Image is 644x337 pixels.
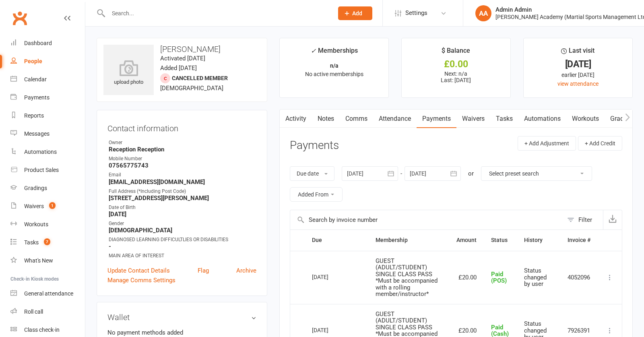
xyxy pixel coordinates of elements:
[290,187,343,202] button: Added From
[10,89,85,107] a: Payments
[409,60,503,68] div: £0.00
[24,239,39,246] div: Tasks
[109,236,256,244] div: DIAGNOSED LEARNING DIFFICULTLIES OR DISABILITIES
[109,171,256,179] div: Email
[312,271,349,283] div: [DATE]
[109,227,256,234] strong: [DEMOGRAPHIC_DATA]
[24,185,47,191] div: Gradings
[311,45,358,60] div: Memberships
[10,252,85,270] a: What's New
[109,204,256,211] div: Date of Birth
[561,45,594,60] div: Last visit
[24,308,43,315] div: Roll call
[405,4,427,22] span: Settings
[290,139,339,152] h3: Payments
[103,60,154,87] div: upload photo
[24,112,44,119] div: Reports
[352,10,362,17] span: Add
[531,70,625,79] div: earlier [DATE]
[160,85,223,92] span: [DEMOGRAPHIC_DATA]
[290,210,563,229] input: Search by invoice number
[578,215,592,225] div: Filter
[24,58,42,64] div: People
[484,230,517,250] th: Status
[305,230,368,250] th: Due
[517,230,560,250] th: History
[10,179,85,197] a: Gradings
[10,8,30,28] a: Clubworx
[305,71,363,77] span: No active memberships
[109,139,256,147] div: Owner
[449,230,484,250] th: Amount
[491,271,507,285] span: Paid (POS)
[409,70,503,83] p: Next: n/a Last: [DATE]
[24,203,44,209] div: Waivers
[24,76,47,83] div: Calendar
[10,70,85,89] a: Calendar
[330,62,339,69] strong: n/a
[109,155,256,163] div: Mobile Number
[10,107,85,125] a: Reports
[442,45,470,60] div: $ Balance
[311,47,316,55] i: ✓
[373,110,417,128] a: Attendance
[417,110,456,128] a: Payments
[103,45,260,54] h3: [PERSON_NAME]
[10,197,85,215] a: Waivers 1
[475,5,491,21] div: AA
[24,40,52,46] div: Dashboard
[109,146,256,153] strong: Reception Reception
[10,234,85,252] a: Tasks 7
[24,94,50,101] div: Payments
[449,251,484,304] td: £20.00
[24,130,50,137] div: Messages
[109,243,256,250] strong: -
[106,8,328,19] input: Search...
[160,55,205,62] time: Activated [DATE]
[368,230,449,250] th: Membership
[563,210,603,229] button: Filter
[10,34,85,52] a: Dashboard
[566,110,605,128] a: Workouts
[109,252,256,260] div: MAIN AREA OF INTEREST
[531,60,625,68] div: [DATE]
[10,303,85,321] a: Roll call
[107,275,175,285] a: Manage Comms Settings
[560,230,598,250] th: Invoice #
[107,313,256,322] h3: Wallet
[109,194,256,202] strong: [STREET_ADDRESS][PERSON_NAME]
[524,267,547,287] span: Status changed by user
[340,110,373,128] a: Comms
[578,136,622,151] button: + Add Credit
[456,110,490,128] a: Waivers
[24,167,59,173] div: Product Sales
[10,285,85,303] a: General attendance kiosk mode
[24,290,73,297] div: General attendance
[518,110,566,128] a: Automations
[160,64,197,72] time: Added [DATE]
[10,161,85,179] a: Product Sales
[198,266,209,275] a: Flag
[49,202,56,209] span: 1
[10,215,85,234] a: Workouts
[109,220,256,227] div: Gender
[10,125,85,143] a: Messages
[312,324,349,336] div: [DATE]
[280,110,312,128] a: Activity
[109,178,256,186] strong: [EMAIL_ADDRESS][DOMAIN_NAME]
[376,257,438,298] span: GUEST (ADULT/STUDENT) SINGLE CLASS PASS *Must be accompanied with a rolling member/instructor*
[172,75,228,81] span: Cancelled member
[557,81,599,87] a: view attendance
[107,121,256,133] h3: Contact information
[24,257,53,264] div: What's New
[338,6,372,20] button: Add
[24,221,48,227] div: Workouts
[10,52,85,70] a: People
[24,149,57,155] div: Automations
[109,162,256,169] strong: 07565775743
[109,211,256,218] strong: [DATE]
[236,266,256,275] a: Archive
[468,169,474,178] div: or
[290,166,334,181] button: Due date
[107,266,170,275] a: Update Contact Details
